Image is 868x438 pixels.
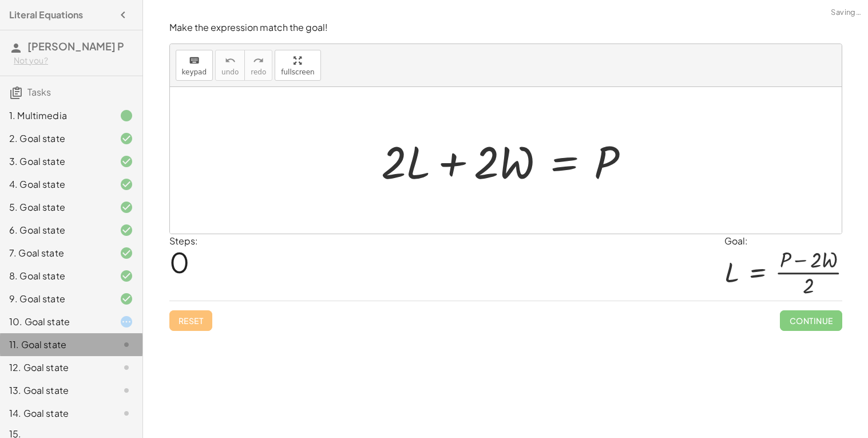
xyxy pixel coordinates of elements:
i: keyboard [189,54,200,68]
span: undo [221,68,239,76]
div: 12. Goal state [9,361,101,374]
span: keypad [182,68,207,76]
i: Task finished and correct. [120,246,133,260]
i: Task finished and correct. [120,223,133,237]
div: 8. Goal state [9,269,101,283]
div: Goal: [724,234,842,248]
span: [PERSON_NAME] P [27,40,124,53]
span: 0 [169,244,189,279]
span: Tasks [27,86,51,98]
div: 14. Goal state [9,407,101,420]
button: keyboardkeypad [176,50,213,81]
i: Task finished and correct. [120,155,133,168]
div: 9. Goal state [9,292,101,306]
button: redoredo [244,50,272,81]
span: redo [251,68,266,76]
button: fullscreen [275,50,320,81]
span: fullscreen [281,68,314,76]
i: Task not started. [120,407,133,420]
i: redo [253,54,264,68]
i: Task finished and correct. [120,200,133,214]
div: 3. Goal state [9,155,101,168]
button: undoundo [215,50,245,81]
div: 5. Goal state [9,200,101,214]
span: Saving… [831,7,861,18]
div: Not you? [14,55,133,66]
div: 10. Goal state [9,315,101,329]
i: undo [225,54,236,68]
i: Task not started. [120,384,133,397]
h4: Literal Equations [9,8,83,22]
div: 11. Goal state [9,338,101,352]
i: Task not started. [120,361,133,374]
label: Steps: [169,235,198,247]
i: Task finished and correct. [120,269,133,283]
i: Task not started. [120,338,133,352]
div: 1. Multimedia [9,109,101,123]
i: Task finished and correct. [120,132,133,145]
i: Task started. [120,315,133,329]
div: 2. Goal state [9,132,101,145]
div: 6. Goal state [9,223,101,237]
div: 4. Goal state [9,177,101,191]
div: 13. Goal state [9,384,101,397]
i: Task finished. [120,109,133,123]
p: Make the expression match the goal! [169,21,842,34]
div: 7. Goal state [9,246,101,260]
i: Task finished and correct. [120,177,133,191]
i: Task finished and correct. [120,292,133,306]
